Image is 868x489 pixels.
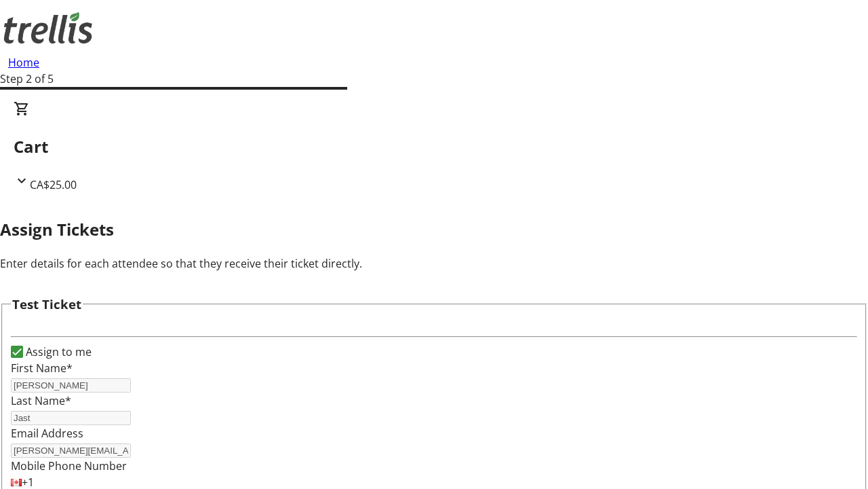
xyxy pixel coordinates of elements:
label: First Name* [11,361,73,376]
label: Email Address [11,426,83,441]
label: Mobile Phone Number [11,458,127,473]
label: Last Name* [11,393,71,408]
span: CA$25.00 [30,177,77,192]
div: CartCA$25.00 [14,101,854,193]
h2: Cart [14,134,854,159]
h3: Test Ticket [12,295,81,314]
label: Assign to me [23,344,92,360]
